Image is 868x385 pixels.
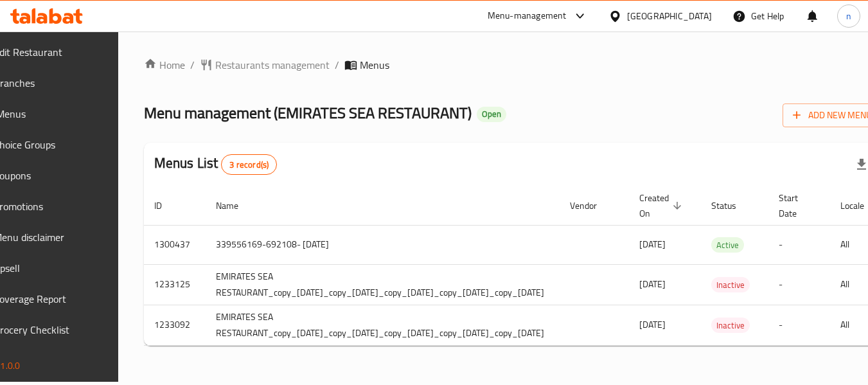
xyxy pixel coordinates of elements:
span: Inactive [711,318,750,333]
span: Active [711,238,744,253]
span: Name [216,198,255,213]
td: - [768,225,830,264]
td: 1233125 [144,264,206,305]
li: / [190,57,195,73]
span: Status [711,198,753,213]
h2: Menus List [154,154,277,175]
span: ID [154,198,179,213]
td: EMIRATES SEA RESTAURANT_copy_[DATE]_copy_[DATE]_copy_[DATE]_copy_[DATE]_copy_[DATE] [206,264,560,305]
span: [DATE] [639,236,666,253]
span: Vendor [570,198,614,213]
td: EMIRATES SEA RESTAURANT_copy_[DATE]_copy_[DATE]_copy_[DATE]_copy_[DATE]_copy_[DATE] [206,305,560,345]
span: Start Date [779,190,815,221]
div: Inactive [711,318,750,333]
span: [DATE] [639,276,666,292]
div: Active [711,237,744,253]
span: Open [477,109,506,120]
td: - [768,305,830,345]
span: [DATE] [639,316,666,333]
span: Inactive [711,278,750,292]
span: n [846,9,851,23]
span: Created On [639,190,686,221]
span: Menu management ( EMIRATES SEA RESTAURANT ) [144,98,472,127]
div: Open [477,107,506,122]
div: [GEOGRAPHIC_DATA] [627,9,712,23]
div: Total records count [221,154,277,175]
a: Restaurants management [200,57,330,73]
td: - [768,264,830,305]
div: Menu-management [488,8,567,24]
td: 1300437 [144,225,206,264]
a: Home [144,57,185,73]
td: 1233092 [144,305,206,345]
td: 339556169-692108- [DATE] [206,225,560,264]
li: / [335,57,339,73]
span: Menus [360,57,389,73]
span: Restaurants management [215,57,330,73]
span: 3 record(s) [222,159,276,171]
